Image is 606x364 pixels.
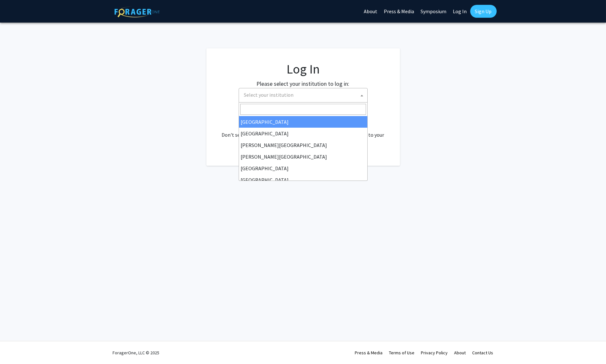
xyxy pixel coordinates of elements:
[472,350,493,356] a: Contact Us
[240,104,366,115] input: Search
[239,88,368,103] span: Select your institution
[239,128,367,139] li: [GEOGRAPHIC_DATA]
[454,350,466,356] a: About
[239,151,367,162] li: [PERSON_NAME][GEOGRAPHIC_DATA]
[421,350,448,356] a: Privacy Policy
[239,139,367,151] li: [PERSON_NAME][GEOGRAPHIC_DATA]
[219,115,387,146] div: No account? . Don't see your institution? about bringing ForagerOne to your institution.
[470,5,497,18] a: Sign Up
[389,350,415,356] a: Terms of Use
[239,116,367,128] li: [GEOGRAPHIC_DATA]
[244,92,294,98] span: Select your institution
[257,79,350,88] label: Please select your institution to log in:
[113,341,160,364] div: ForagerOne, LLC © 2025
[239,174,367,186] li: [GEOGRAPHIC_DATA]
[219,61,387,77] h1: Log In
[242,88,367,102] span: Select your institution
[355,350,383,356] a: Press & Media
[114,6,160,17] img: ForagerOne Logo
[239,162,367,174] li: [GEOGRAPHIC_DATA]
